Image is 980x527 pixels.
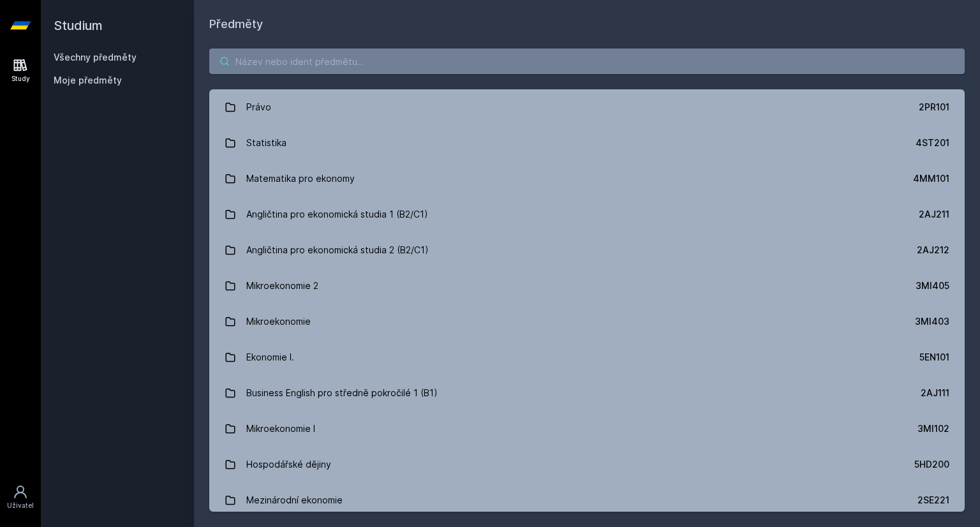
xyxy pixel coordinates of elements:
a: Statistika 4ST201 [209,125,965,161]
span: Moje předměty [54,74,122,87]
h1: Předměty [209,15,965,33]
div: 2SE221 [917,494,949,507]
div: Business English pro středně pokročilé 1 (B1) [246,380,438,406]
a: Právo 2PR101 [209,89,965,125]
div: 3MI405 [916,279,949,292]
div: Angličtina pro ekonomická studia 2 (B2/C1) [246,237,429,263]
div: 5EN101 [919,351,949,364]
div: 4MM101 [913,172,949,185]
div: 2AJ111 [921,387,949,399]
div: 2AJ212 [917,244,949,256]
div: 3MI102 [917,422,949,435]
div: Mikroekonomie 2 [246,273,318,299]
div: Mikroekonomie I [246,416,315,442]
div: 2AJ211 [919,208,949,221]
div: Právo [246,94,271,120]
div: 5HD200 [914,458,949,471]
input: Název nebo ident předmětu… [209,48,965,74]
a: Hospodářské dějiny 5HD200 [209,447,965,482]
div: Mezinárodní ekonomie [246,487,343,513]
a: Business English pro středně pokročilé 1 (B1) 2AJ111 [209,375,965,411]
div: Uživatel [7,501,34,510]
a: Uživatel [3,478,38,517]
a: Ekonomie I. 5EN101 [209,339,965,375]
a: Všechny předměty [54,52,137,63]
div: 2PR101 [919,101,949,114]
div: Ekonomie I. [246,345,294,370]
a: Mikroekonomie I 3MI102 [209,411,965,447]
div: Matematika pro ekonomy [246,166,355,191]
div: Hospodářské dějiny [246,452,331,477]
div: Mikroekonomie [246,309,311,334]
a: Mezinárodní ekonomie 2SE221 [209,482,965,518]
div: 4ST201 [916,137,949,149]
a: Study [3,51,38,90]
div: Statistika [246,130,286,156]
a: Mikroekonomie 3MI403 [209,304,965,339]
div: Study [11,74,30,84]
div: 3MI403 [915,315,949,328]
a: Mikroekonomie 2 3MI405 [209,268,965,304]
a: Angličtina pro ekonomická studia 1 (B2/C1) 2AJ211 [209,197,965,232]
a: Matematika pro ekonomy 4MM101 [209,161,965,197]
div: Angličtina pro ekonomická studia 1 (B2/C1) [246,202,428,227]
a: Angličtina pro ekonomická studia 2 (B2/C1) 2AJ212 [209,232,965,268]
